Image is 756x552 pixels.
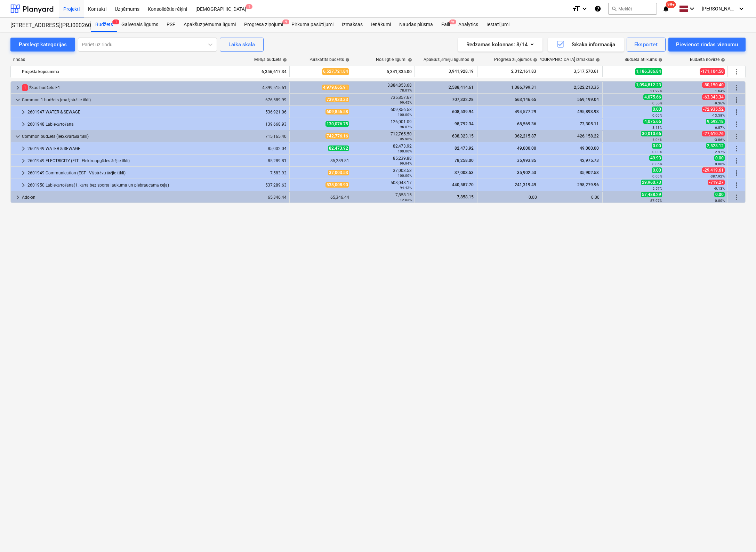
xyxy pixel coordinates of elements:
[451,109,474,114] span: 608,539.94
[282,19,289,24] span: 9
[625,57,662,62] div: Budžeta atlikums
[643,119,662,124] span: 4,075.66
[715,162,725,166] small: 0.00%
[19,181,27,189] span: keyboard_arrow_right
[652,150,662,154] small: 0.00%
[732,144,741,153] span: Vairāk darbību
[14,193,22,202] span: keyboard_arrow_right
[179,18,240,32] div: Apakšuzņēmuma līgumi
[395,18,437,32] a: Naudas plūsma
[494,57,537,62] div: Progresa ziņojumos
[652,126,662,129] small: 3.13%
[325,121,349,127] span: 130,076.75
[292,195,349,200] div: 65,346.44
[577,134,600,139] span: 426,158.22
[27,143,224,154] div: 2601949 WATER & SEWAGE
[652,107,662,112] span: 0.00
[112,19,119,24] span: 1
[355,119,412,129] div: 126,001.09
[579,121,600,126] span: 73,305.11
[228,40,255,49] div: Laika skala
[355,66,412,77] div: 5,341,335.00
[635,68,662,75] span: 1,186,386.84
[514,182,537,187] span: 241,319.49
[627,38,666,52] button: Eksportēt
[690,57,725,62] div: Budžeta novirze
[714,89,725,93] small: -1.64%
[355,192,412,202] div: 7,858.15
[714,187,725,190] small: -0.13%
[230,195,287,200] div: 65,346.44
[230,171,287,175] div: 7,583.92
[344,58,349,62] span: help
[367,18,395,32] div: Ienākumi
[325,109,349,115] span: 609,856.58
[652,143,662,149] span: 0.00
[572,5,580,13] i: format_size
[714,192,725,197] span: 0.00
[454,18,482,32] a: Analytics
[706,119,725,124] span: 9,592.18
[732,193,741,202] span: Vairāk darbību
[480,195,537,200] div: 0.00
[14,132,22,141] span: keyboard_arrow_down
[287,18,338,32] div: Pirkuma pasūtījumi
[732,68,741,76] span: Vairāk darbību
[668,38,746,52] button: Pievienot rindas vienumu
[449,19,456,24] span: 9+
[732,157,741,165] span: Vairāk darbību
[117,18,162,32] a: Galvenais līgums
[355,107,412,117] div: 609,856.58
[721,519,756,552] iframe: Chat Widget
[230,158,287,163] div: 85,289.81
[19,40,67,49] div: Pārslēgt kategorijas
[712,113,725,117] small: -13.58%
[281,58,287,62] span: help
[27,155,224,166] div: 2601949 ELECTRICITY (ELT - Elektroapgādes ārējie tīkli)
[732,132,741,141] span: Vairāk darbību
[548,38,624,52] button: Sīkāka informācija
[400,137,412,141] small: 95.96%
[737,5,746,13] i: keyboard_arrow_down
[19,144,27,153] span: keyboard_arrow_right
[10,57,227,62] div: rindas
[532,58,537,62] span: help
[22,82,224,93] div: Ēkas budžets E1
[398,149,412,153] small: 100.00%
[91,18,117,32] div: Budžets
[466,40,534,49] div: Redzamas kolonnas : 8/14
[424,57,475,62] div: Apakšuzņēmēju līgumos
[706,143,725,149] span: 2,528.12
[732,120,741,128] span: Vairāk darbību
[652,101,662,105] small: 0.55%
[27,119,224,130] div: 2601948 Labiekārtošana
[230,122,287,127] div: 139,668.93
[514,134,537,139] span: 362,215.87
[91,18,117,32] a: Budžets1
[594,58,600,62] span: help
[579,170,600,175] span: 35,902.53
[19,157,27,165] span: keyboard_arrow_right
[22,66,224,77] div: Projekta kopsumma
[437,18,454,32] div: Faili
[400,101,412,104] small: 99.45%
[516,170,537,175] span: 35,902.53
[355,83,412,93] div: 3,884,853.68
[22,192,224,203] div: Add-on
[456,195,474,199] span: 7,858.15
[355,95,412,105] div: 735,857.67
[10,38,75,52] button: Pārslēgt kategorijas
[162,18,179,32] a: PSF
[240,18,287,32] div: Progresa ziņojumi
[230,146,287,151] div: 85,002.04
[577,109,600,114] span: 495,893.93
[309,57,349,62] div: Pārskatīts budžets
[611,6,617,11] span: search
[27,167,224,179] div: 2601949 Communication (EST - Vājstrāvu ārējie tīkli)
[702,6,737,11] span: [PERSON_NAME]
[577,97,600,102] span: 569,199.04
[532,57,600,62] div: [DEMOGRAPHIC_DATA] izmaksas
[22,131,224,142] div: Common budžets (iekškvartāla tīkli)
